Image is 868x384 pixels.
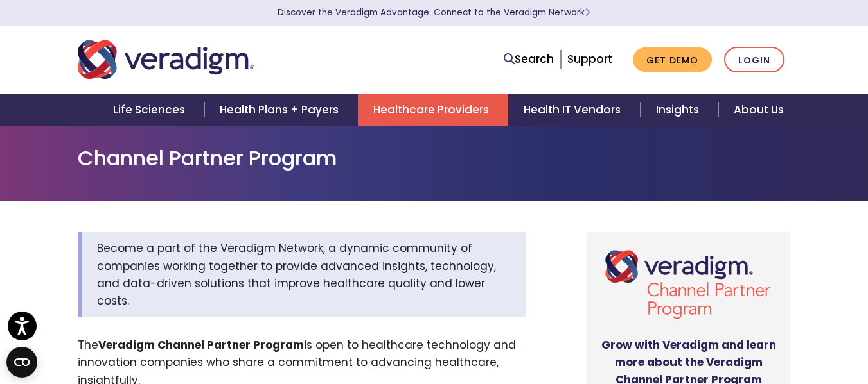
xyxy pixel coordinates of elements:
img: Veradigm Channel Partner Program [598,242,781,326]
a: About Us [718,94,799,126]
a: Health Plans + Payers [204,94,358,126]
a: Login [724,47,784,73]
h1: Channel Partner Program [78,146,791,171]
strong: Veradigm Channel Partner Program [98,337,304,353]
a: Healthcare Providers [358,94,508,126]
a: Insights [641,94,718,126]
a: Health IT Vendors [508,94,640,126]
a: Life Sciences [98,94,204,126]
span: Learn More [585,6,590,19]
span: Become a part of the Veradigm Network, a dynamic community of companies working together to provi... [97,240,496,308]
a: Support [567,51,612,67]
img: Veradigm logo [78,38,254,81]
a: Search [504,51,554,68]
button: Open CMP widget [6,347,37,378]
a: Get Demo [633,47,712,72]
a: Discover the Veradigm Advantage: Connect to the Veradigm NetworkLearn More [278,6,590,19]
